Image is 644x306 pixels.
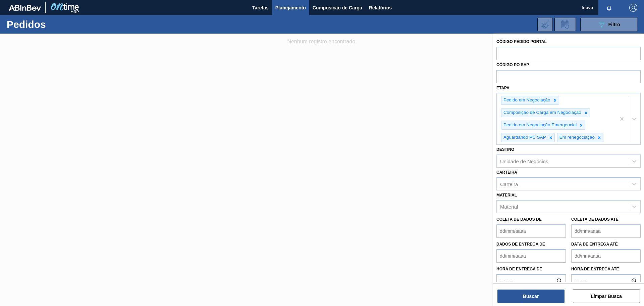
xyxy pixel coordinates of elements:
[252,5,269,10] font: Tarefas
[503,135,546,140] font: Aguardando PC SAP
[496,193,517,198] font: Material
[608,22,620,27] font: Filtro
[496,249,566,263] input: dd/mm/aaaa
[496,242,545,247] font: Dados de Entrega de
[554,18,576,31] div: Solicitação de Revisão de Pedidos
[496,62,529,67] font: Código PO SAP
[503,110,581,115] font: Composição de Carga em Negociação
[500,181,518,187] font: Carteira
[571,249,641,263] input: dd/mm/aaaa
[496,217,542,222] font: Coleta de dados de
[7,19,46,30] font: Pedidos
[496,224,566,238] input: dd/mm/aaaa
[496,170,517,175] font: Carteira
[496,267,542,271] font: Hora de entrega de
[580,18,637,31] button: Filtro
[629,4,637,12] img: Sair
[496,39,547,44] font: Código Pedido Portal
[537,18,552,31] div: Importar Negociações dos Pedidos
[496,86,509,90] font: Etapa
[500,204,518,210] font: Material
[571,267,619,271] font: Hora de entrega até
[313,5,362,10] font: Composição de Carga
[496,147,514,152] font: Destino
[503,97,550,102] font: Pedido em Negociação
[500,158,548,164] font: Unidade de Negócios
[369,5,392,10] font: Relatórios
[503,122,577,127] font: Pedido em Negociação Emergencial
[275,5,306,10] font: Planejamento
[559,135,595,140] font: Em renegociação
[571,224,641,238] input: dd/mm/aaaa
[571,217,619,222] font: Coleta de dados até
[582,5,593,10] font: Inova
[598,3,620,12] button: Notificações
[9,5,41,11] img: TNhmsLtSVTkK8tSr43FrP2fwEKptu5GPRR3wAAAABJRU5ErkJggg==
[571,242,618,247] font: Data de Entrega até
